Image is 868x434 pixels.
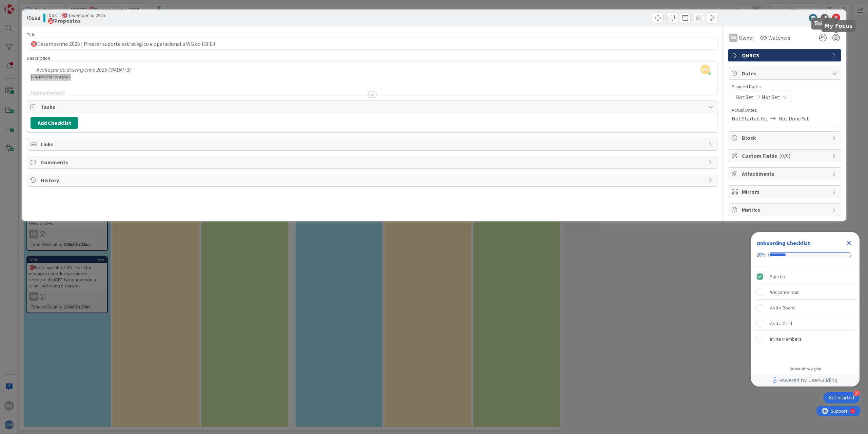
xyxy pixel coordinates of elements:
[27,32,36,38] label: Title
[31,66,136,73] em: --- Avaliação do desempenho 2025 (SIADAP 3)---
[27,55,50,61] span: Description
[742,134,829,142] span: Block
[742,170,829,178] span: Attachments
[735,93,753,101] span: Not Set
[824,23,853,29] h5: My Focus
[732,114,768,122] span: Not Started Yet
[742,51,829,59] span: QNRCS
[41,158,705,166] span: Comments
[729,34,737,42] div: Md
[701,65,710,74] span: MD
[789,366,821,372] div: Do not show again
[829,394,854,401] div: Get Started
[751,232,860,386] div: Checklist Container
[27,38,717,50] input: type card name here...
[770,304,795,312] div: Add a Board
[754,300,857,315] div: Add a Board is incomplete.
[756,252,766,258] div: 20%
[742,69,829,77] span: Dates
[770,272,785,281] div: Sign Up
[756,239,810,247] div: Onboarding Checklist
[751,374,860,386] div: Footer
[814,20,835,27] h5: Tokens
[35,3,37,8] div: 7
[754,374,856,386] a: Powered by UserGuiding
[732,107,837,114] span: Actual Dates
[732,83,837,90] span: Planned Dates
[779,376,837,384] span: Powered by UserGuiding
[754,269,857,284] div: Sign Up is complete.
[31,74,71,81] span: [PERSON_NAME]
[762,93,780,101] span: Not Set
[41,140,705,148] span: Links
[770,319,792,327] div: Add a Card
[31,117,78,129] button: Add Checklist
[768,34,790,42] span: Watchers
[739,34,754,42] span: Owner
[754,285,857,300] div: Welcome Tour is incomplete.
[754,316,857,331] div: Add a Card is incomplete.
[853,390,860,396] div: 4
[41,176,705,184] span: History
[742,152,829,160] span: Custom Fields
[770,288,799,296] div: Welcome Tour
[41,103,705,111] span: Tasks
[47,13,105,18] span: [DSST] 🎯Desempenho 2025
[27,14,40,22] span: ID
[779,152,790,159] span: ( 0/0 )
[14,1,31,9] span: Support
[756,252,854,258] div: Checklist progress: 20%
[32,15,40,21] b: 558
[823,392,860,403] div: Open Get Started checklist, remaining modules: 4
[770,335,802,343] div: Invite Members
[778,114,809,122] span: Not Done Yet
[751,266,860,362] div: Checklist items
[754,332,857,346] div: Invite Members is incomplete.
[742,188,829,196] span: Mirrors
[47,18,105,23] b: 🎯Propostos
[843,238,854,248] div: Close Checklist
[742,206,829,214] span: Metrics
